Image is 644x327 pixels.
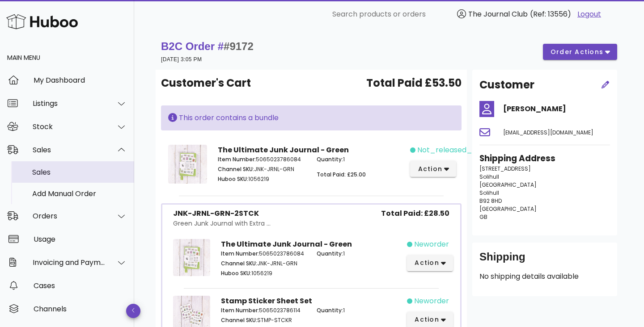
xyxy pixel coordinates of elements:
[479,250,610,271] div: Shipping
[414,315,439,324] span: action
[479,197,502,205] span: B92 8HD
[221,316,306,324] p: STMP-STCKR
[503,104,610,114] h4: [PERSON_NAME]
[479,173,499,180] span: Solihull
[479,165,531,172] span: [STREET_ADDRESS]
[218,175,248,183] span: Huboo SKU:
[218,175,306,183] p: 1056219
[366,75,462,91] span: Total Paid £53.50
[33,212,106,220] div: Orders
[468,9,528,19] span: The Journal Club
[33,258,106,267] div: Invoicing and Payments
[317,155,405,163] p: 1
[218,165,306,173] p: JNK-JRNL-GRN
[479,189,499,197] span: Solihull
[479,213,487,221] span: GB
[161,56,202,63] small: [DATE] 3:05 PM
[221,250,259,257] span: Item Number:
[221,260,257,267] span: Channel SKU:
[479,77,534,93] h2: Customer
[479,271,610,282] p: No shipping details available
[317,306,343,314] span: Quantity:
[221,316,257,324] span: Channel SKU:
[173,208,271,219] div: JNK-JRNL-GRN-2STCK
[543,44,617,60] button: order actions
[414,239,449,250] span: neworder
[34,281,127,290] div: Cases
[221,306,306,314] p: 5065023786114
[479,152,610,165] h3: Shipping Address
[218,165,254,173] span: Channel SKU:
[221,296,312,306] strong: Stamp Sticker Sheet Set
[33,122,106,131] div: Stock
[34,76,127,84] div: My Dashboard
[221,269,251,277] span: Huboo SKU:
[221,269,306,277] p: 1056219
[414,258,439,268] span: action
[173,239,210,276] img: Product Image
[221,239,352,249] strong: The Ultimate Junk Journal - Green
[407,255,453,271] button: action
[34,235,127,243] div: Usage
[33,146,106,154] div: Sales
[417,164,442,174] span: action
[317,250,343,257] span: Quantity:
[161,40,254,52] strong: B2C Order #
[224,40,254,52] span: #9172
[410,161,456,177] button: action
[221,250,306,258] p: 5065023786084
[530,9,571,19] span: (Ref: 13556)
[6,12,78,31] img: Huboo Logo
[168,113,454,123] div: This order contains a bundle
[32,168,127,176] div: Sales
[414,296,449,306] span: neworder
[34,305,127,313] div: Channels
[381,208,449,219] span: Total Paid: £28.50
[218,155,256,163] span: Item Number:
[168,145,207,184] img: Product Image
[173,219,271,228] div: Green Junk Journal with Extra ...
[317,250,402,258] p: 1
[417,145,484,155] span: not_released_yet
[317,171,366,178] span: Total Paid: £25.00
[161,75,251,91] span: Customer's Cart
[33,99,106,108] div: Listings
[479,205,537,213] span: [GEOGRAPHIC_DATA]
[550,47,604,57] span: order actions
[479,181,537,189] span: [GEOGRAPHIC_DATA]
[218,145,349,155] strong: The Ultimate Junk Journal - Green
[317,306,402,314] p: 1
[32,189,127,198] div: Add Manual Order
[317,155,343,163] span: Quantity:
[221,306,259,314] span: Item Number:
[221,260,306,268] p: JNK-JRNL-GRN
[577,9,601,20] a: Logout
[218,155,306,163] p: 5065023786084
[503,129,593,136] span: [EMAIL_ADDRESS][DOMAIN_NAME]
